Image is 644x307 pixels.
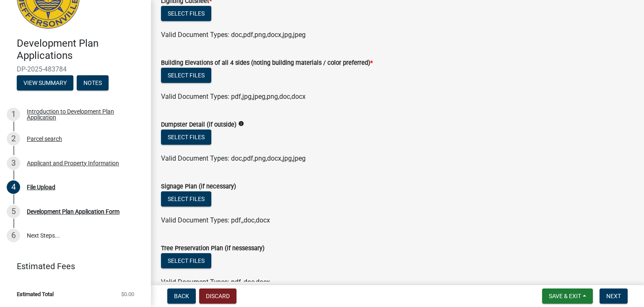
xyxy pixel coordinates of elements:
[17,37,144,62] h4: Development Plan Applications
[7,132,20,146] div: 2
[77,75,109,90] button: Notes
[7,205,20,218] div: 5
[161,31,306,39] span: Valid Document Types: doc,pdf,png,docx,jpg,jpeg
[161,68,211,83] button: Select files
[17,80,73,87] wm-modal-confirm: Summary
[27,184,55,190] div: File Upload
[7,156,20,170] div: 3
[27,209,119,214] div: Development Plan Application Form
[7,180,20,194] div: 4
[600,288,628,304] button: Next
[77,80,109,87] wm-modal-confirm: Notes
[161,246,265,251] label: Tree Preservation Plan (if nessessary)
[27,136,62,142] div: Parcel search
[174,293,189,299] span: Back
[542,288,593,304] button: Save & Exit
[7,108,20,121] div: 1
[161,6,211,21] button: Select files
[161,253,211,268] button: Select files
[17,75,73,90] button: View Summary
[161,216,270,224] span: Valid Document Types: pdf,,doc,docx
[7,229,20,242] div: 6
[17,291,54,297] span: Estimated Total
[606,293,621,299] span: Next
[199,288,236,304] button: Discard
[161,154,306,162] span: Valid Document Types: doc,pdf,png,docx,jpg,jpeg
[27,109,138,120] div: Introduction to Development Plan Application
[161,191,211,206] button: Select files
[27,160,119,166] div: Applicant and Property Information
[121,291,134,297] span: $0.00
[161,278,270,286] span: Valid Document Types: pdf,,doc,docx
[161,130,211,145] button: Select files
[238,121,244,127] i: info
[161,93,306,101] span: Valid Document Types: pdf,jpg,jpeg,png,doc,docx
[161,122,236,128] label: Dumpster Detail (if outside)
[549,293,581,299] span: Save & Exit
[7,258,138,275] a: Estimated Fees
[161,60,373,66] label: Building Elevations of all 4 sides (noting building materials / color preferred)
[161,184,236,190] label: Signage Plan (if necessary)
[167,288,196,304] button: Back
[17,65,134,73] span: DP-2025-483784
